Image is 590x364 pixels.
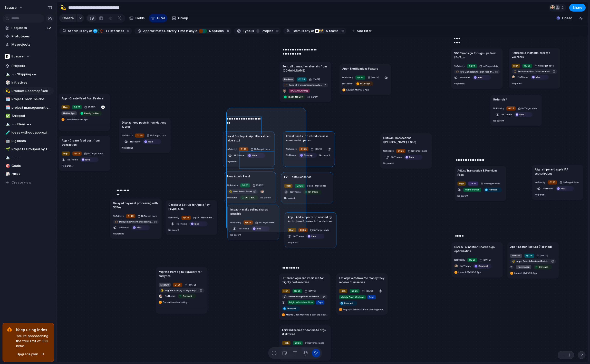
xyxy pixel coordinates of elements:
[67,158,78,161] span: No Theme
[296,77,307,82] button: Q2 25
[3,62,54,70] a: Projects
[142,139,162,144] button: Idea
[409,155,414,159] span: Idea
[467,181,479,186] button: Q4 25
[483,187,503,192] button: Planned
[511,63,521,68] button: High
[149,14,167,22] button: Filter
[62,16,74,21] span: Create
[192,215,213,220] button: NoTarget date
[113,215,124,217] span: No Priority
[518,70,552,73] span: Reusable & Platform-created vouchers
[5,113,10,118] button: ✅
[12,180,31,185] span: Create view
[543,187,553,190] span: No Theme
[2,4,26,12] button: bcause
[555,186,575,191] button: Idea
[521,63,533,68] button: Q3 25
[318,153,331,158] button: No parent
[478,76,482,79] span: Idea
[3,154,54,161] div: 🏔️-----
[84,112,99,115] span: Ready for Dev
[168,215,180,220] button: NoPriority
[3,53,54,60] button: Bcause
[3,87,54,95] a: 💫Product Roadmap/Delivery Pipeline
[534,63,555,68] button: NoTarget date
[512,69,557,74] a: Reusable & Platform-created vouchers
[79,157,99,162] button: Idea
[549,180,555,184] span: Q1 25
[3,145,54,153] div: 🌱Projects Grouped by Theme
[559,179,580,185] button: NoTarget date
[3,120,54,128] a: 🏔️--- Ideas ---
[5,146,9,152] div: 🌱
[298,78,305,81] span: Q2 25
[354,81,374,86] button: In Design
[183,216,189,219] span: Q1 25
[185,28,200,34] button: isany of
[547,179,558,185] button: Q1 25
[342,87,370,93] button: Launch MVP iOS App
[177,222,187,225] span: No Theme
[137,226,141,229] span: Idea
[62,164,72,167] span: No parent
[137,134,143,137] span: Q1 25
[12,42,52,47] span: My projects
[514,112,534,117] button: Idea
[484,182,500,185] span: No Target date
[324,29,329,33] span: 5
[189,29,199,33] span: any of
[407,148,428,154] button: NoTarget date
[3,70,54,78] div: 🏔️--- Shipping ---
[61,151,71,156] button: High
[357,29,372,33] span: Add filter
[12,122,52,127] span: --- Ideas ---
[3,137,54,145] div: 🤖Big ideas
[562,16,572,21] span: Linear
[459,75,471,80] button: NoTheme
[518,76,528,78] span: No Theme
[121,133,133,138] button: NoPriority
[12,54,24,59] span: Bcause
[383,149,394,152] span: No Priority
[60,4,66,11] div: 💫
[226,148,237,150] span: No Priority
[535,181,545,184] span: No Priority
[457,193,469,198] button: No parent
[12,147,52,152] span: Projects Grouped by Theme
[3,79,54,86] a: 🎲Initiatives
[63,105,68,109] span: High
[148,140,153,143] span: Idea
[5,155,9,160] div: 🏔️
[3,24,54,32] a: Requests12
[169,14,191,22] button: Group
[122,134,133,137] span: No Priority
[524,64,530,67] span: Q3 25
[382,148,395,154] button: NoPriority
[3,33,54,40] a: Prototypes
[517,106,538,111] button: NoTarget date
[112,213,124,219] button: NoPriority
[128,214,134,218] span: Q1 25
[85,158,90,161] span: Idea
[511,80,523,86] button: No parent
[150,134,166,137] span: No Target date
[87,105,96,109] span: [DATE]
[225,146,237,152] button: NoPriority
[282,94,306,99] button: Ready for Dev
[472,75,492,80] button: Idea
[288,95,303,98] span: Ready for Dev
[454,69,500,74] a: 10€ Campaign for sign-ups from LPs/Ads
[252,29,254,33] span: is
[310,146,324,152] button: [DATE]
[492,118,505,123] button: No parent
[12,113,52,118] span: Shipped
[5,88,9,94] div: 💫
[5,72,10,77] button: 🏔️
[317,29,322,33] div: ⚡
[3,41,54,48] a: My projects
[207,29,212,33] span: 4
[306,183,327,188] button: NoTarget date
[5,138,10,144] button: 🤖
